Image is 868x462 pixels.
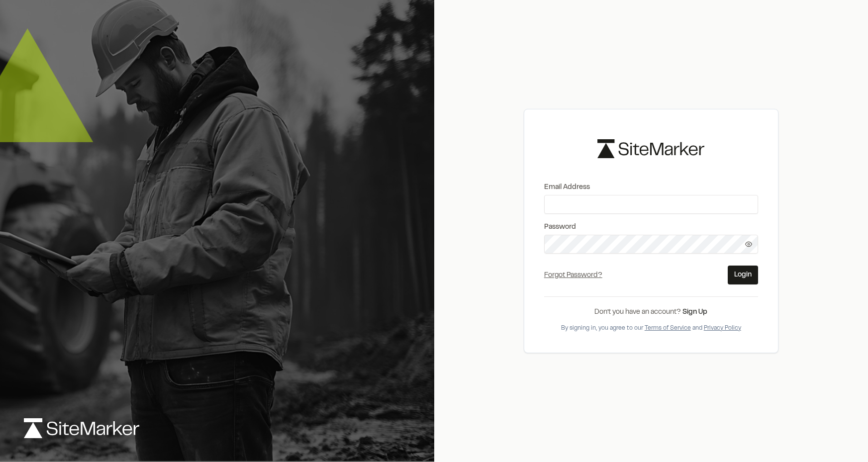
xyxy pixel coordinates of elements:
div: Don’t you have an account? [544,307,758,318]
button: Login [728,266,758,284]
img: logo-black-rebrand.svg [597,139,704,158]
label: Email Address [544,182,758,193]
button: Terms of Service [645,324,691,333]
label: Password [544,222,758,233]
img: logo-white-rebrand.svg [24,418,139,438]
a: Forgot Password? [544,273,602,278]
div: By signing in, you agree to our and [544,324,758,333]
button: Privacy Policy [704,324,741,333]
a: Sign Up [682,309,707,315]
